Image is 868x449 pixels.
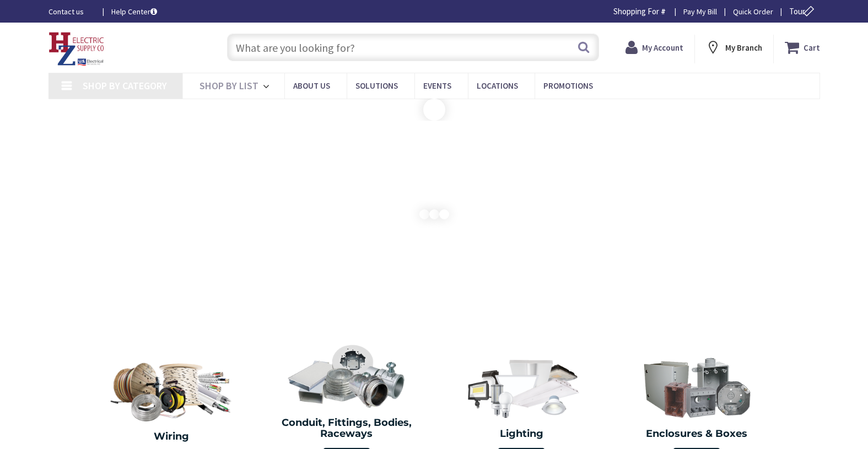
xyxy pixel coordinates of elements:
[48,32,105,66] img: HZ Electric Supply
[293,80,330,91] span: About Us
[661,6,666,17] strong: #
[477,80,518,91] span: Locations
[785,37,820,57] a: Cart
[227,34,599,61] input: What are you looking for?
[48,6,94,17] a: Contact us
[626,37,683,57] a: My Account
[705,37,762,57] div: My Branch
[543,80,593,91] span: Promotions
[613,6,659,17] span: Shopping For
[200,79,258,92] span: Shop By List
[642,42,683,53] strong: My Account
[267,418,426,440] h2: Conduit, Fittings, Bodies, Raceways
[804,37,820,57] strong: Cart
[789,6,817,17] span: Tour
[733,6,773,17] a: Quick Order
[423,80,451,91] span: Events
[90,431,254,442] h2: Wiring
[725,42,762,53] strong: My Branch
[355,80,398,91] span: Solutions
[83,79,167,92] span: Shop By Category
[683,6,717,17] a: Pay My Bill
[617,429,776,440] h2: Enclosures & Boxes
[443,429,601,440] h2: Lighting
[111,6,157,17] a: Help Center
